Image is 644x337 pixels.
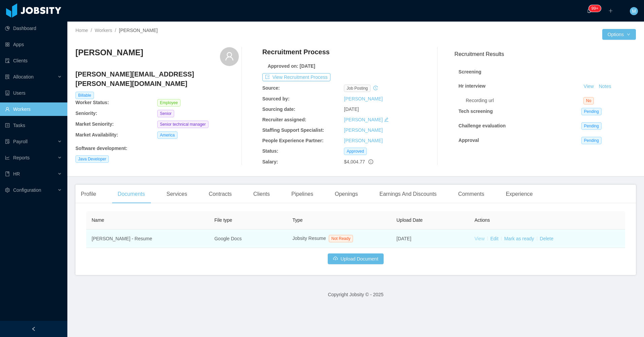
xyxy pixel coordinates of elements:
[5,86,62,100] a: icon: robotUsers
[5,22,62,35] a: icon: pie-chartDashboard
[75,155,109,163] span: Java Developer
[75,47,143,58] h3: [PERSON_NAME]
[475,217,490,223] span: Actions
[5,119,62,132] a: icon: profileTasks
[583,97,594,104] span: No
[75,111,97,116] b: Seniority:
[344,85,371,92] span: job posting
[344,117,383,122] a: [PERSON_NAME]
[475,236,485,241] a: View
[262,159,278,164] b: Salary:
[458,137,479,143] strong: Approval
[157,131,178,139] span: America
[262,148,278,154] b: Status:
[214,217,232,223] span: File type
[384,117,389,122] i: icon: edit
[209,229,287,248] td: Google Docs
[396,236,411,241] span: [DATE]
[344,148,366,155] span: Approved
[13,155,30,160] span: Reports
[75,92,94,99] span: Billable
[5,188,10,192] i: icon: setting
[454,50,636,58] h3: Recruitment Results
[75,132,118,137] b: Market Availability:
[329,235,353,242] span: Not Ready
[95,28,112,33] a: Workers
[225,52,234,61] i: icon: user
[75,100,109,105] b: Worker Status:
[344,106,359,112] span: [DATE]
[501,185,538,204] div: Experience
[344,96,383,101] a: [PERSON_NAME]
[67,283,644,306] footer: Copyright Jobsity © - 2025
[368,159,373,164] span: info-circle
[262,106,295,112] b: Sourcing date:
[157,110,174,117] span: Senior
[13,171,20,177] span: HR
[458,83,485,89] strong: Hr interview
[581,137,602,144] span: Pending
[374,185,442,204] div: Earnings And Discounts
[5,102,62,116] a: icon: userWorkers
[262,138,324,143] b: People Experience Partner:
[262,85,280,91] b: Source:
[587,8,591,13] i: icon: bell
[262,117,307,122] b: Recruiter assigned:
[608,8,613,13] i: icon: plus
[161,185,192,204] div: Services
[396,217,423,223] span: Upload Date
[632,7,636,15] span: M
[292,236,326,241] span: Jobsity Resume
[75,69,239,88] h4: [PERSON_NAME][EMAIL_ADDRESS][PERSON_NAME][DOMAIN_NAME]
[13,187,41,193] span: Configuration
[262,127,324,133] b: Staffing Support Specialist:
[490,236,498,241] a: Edit
[329,185,363,204] div: Openings
[86,229,209,248] td: [PERSON_NAME] - Resume
[262,73,330,81] button: icon: exportView Recruitment Process
[119,28,158,33] span: [PERSON_NAME]
[328,253,384,264] button: icon: cloud-uploadUpload Document
[262,47,330,57] h4: Recruitment Process
[373,86,378,90] i: icon: history
[292,217,302,223] span: Type
[75,121,114,127] b: Market Seniority:
[13,74,34,80] span: Allocation
[5,54,62,67] a: icon: auditClients
[466,97,583,104] div: Recording url
[115,28,116,33] span: /
[262,74,330,80] a: icon: exportView Recruitment Process
[5,155,10,160] i: icon: line-chart
[75,28,88,33] a: Home
[458,109,493,114] strong: Tech screening
[203,185,237,204] div: Contracts
[268,63,315,69] b: Approved on: [DATE]
[157,121,208,128] span: Senior technical manager
[453,185,489,204] div: Comments
[5,38,62,51] a: icon: appstoreApps
[91,28,92,33] span: /
[75,185,101,204] div: Profile
[540,236,553,241] a: Delete
[589,5,601,12] sup: 2147
[344,159,365,164] span: $4,004.77
[262,96,290,101] b: Sourced by:
[5,172,10,176] i: icon: book
[344,127,383,133] a: [PERSON_NAME]
[13,139,28,144] span: Payroll
[458,123,506,128] strong: Challenge evaluation
[596,83,614,91] button: Notes
[581,84,596,89] a: View
[5,74,10,79] i: icon: solution
[581,122,602,130] span: Pending
[504,236,534,241] a: Mark as ready
[75,146,127,151] b: Software development :
[602,29,636,40] button: Optionsicon: down
[458,69,481,74] strong: Screening
[92,217,104,223] span: Name
[344,138,383,143] a: [PERSON_NAME]
[5,139,10,144] i: icon: file-protect
[581,108,602,115] span: Pending
[112,185,150,204] div: Documents
[248,185,275,204] div: Clients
